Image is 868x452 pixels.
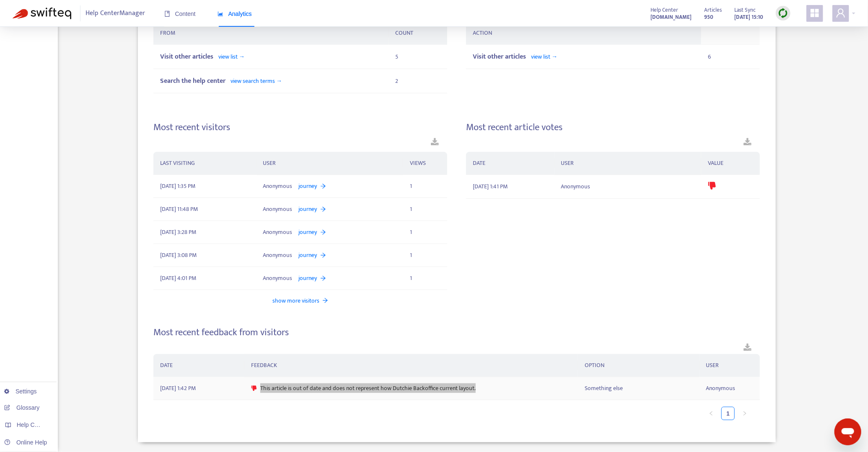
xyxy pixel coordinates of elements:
span: Anonymous [263,274,293,283]
th: DATE [466,152,554,175]
th: ACTION [466,22,701,45]
span: Anonymous [706,384,736,393]
span: journey [299,228,317,237]
span: [DATE] 3:28 PM [160,228,196,237]
td: 1 [403,198,447,221]
span: Content [164,10,196,17]
span: [DATE] 1:42 PM [160,384,196,393]
span: right [742,411,747,416]
span: 6 [708,52,711,62]
span: Anonymous [561,182,591,191]
span: [DATE] 4:01 PM [160,274,196,283]
td: 1 [403,221,447,244]
span: view list → [531,52,557,62]
span: Help Center [650,5,678,15]
span: arrow-right [320,275,326,281]
span: appstore [810,8,820,18]
span: view list → [218,52,245,62]
th: FROM [153,22,389,45]
td: 1 [403,267,447,290]
span: Articles [704,5,722,15]
li: Previous Page [705,407,718,420]
span: Anonymous [263,251,293,260]
td: 1 [403,244,447,267]
span: Visit other articles [473,51,526,62]
span: arrow-right [320,206,326,212]
span: dislike [708,182,716,190]
span: 5 [395,52,398,62]
span: Analytics [218,10,252,17]
iframe: Button to launch messaging window [834,419,861,445]
h4: Most recent feedback from visitors [153,327,760,338]
span: arrow-right [320,183,326,189]
span: left [709,411,714,416]
th: USER [700,354,760,377]
span: 2 [395,76,398,86]
span: journey [299,182,317,191]
a: 1 [722,407,734,420]
h4: Most recent article votes [466,122,760,133]
strong: [DATE] 15:10 [734,13,763,22]
th: OPTION [578,354,699,377]
li: Next Page [738,407,751,420]
span: Something else [585,384,623,393]
img: Swifteq [13,8,71,19]
th: VIEWS [403,152,447,175]
th: COUNT [389,22,447,45]
h4: Most recent visitors [153,122,447,133]
span: [DATE] 1:41 PM [473,182,508,191]
span: Last Sync [734,5,756,15]
a: Online Help [4,439,47,446]
span: [DATE] 11:48 PM [160,205,198,214]
span: view search terms → [231,76,282,86]
span: Search the help center [160,75,225,87]
span: journey [299,251,317,260]
a: Settings [4,388,37,395]
strong: 950 [704,13,713,22]
button: left [705,407,718,420]
span: Visit other articles [160,51,213,62]
span: book [164,11,170,17]
th: USER [554,152,702,175]
span: Anonymous [263,205,293,214]
span: Anonymous [263,182,293,191]
span: [DATE] 3:08 PM [160,251,197,260]
span: arrow-right [320,252,326,258]
th: USER [257,152,404,175]
span: area-chart [218,11,223,17]
span: Help Centers [17,421,51,428]
span: arrow-right [322,298,328,303]
span: arrow-right [320,229,326,235]
th: FEEDBACK [244,354,578,377]
th: VALUE [701,152,760,175]
a: Glossary [4,404,39,411]
button: right [738,407,751,420]
span: journey [299,274,317,283]
img: sync.dc5367851b00ba804db3.png [778,8,788,18]
span: show more visitors [272,296,319,305]
th: LAST VISITING [153,152,256,175]
td: 1 [403,175,447,198]
span: dislike [251,385,257,391]
span: Anonymous [263,228,293,237]
span: Help Center Manager [86,5,145,21]
a: [DOMAIN_NAME] [650,12,692,22]
span: This article is out of date and does not represent how Dutchie Backoffice current layout. [260,384,476,393]
span: user [836,8,846,18]
th: DATE [153,354,244,377]
span: [DATE] 1:35 PM [160,182,195,191]
span: journey [299,205,317,214]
